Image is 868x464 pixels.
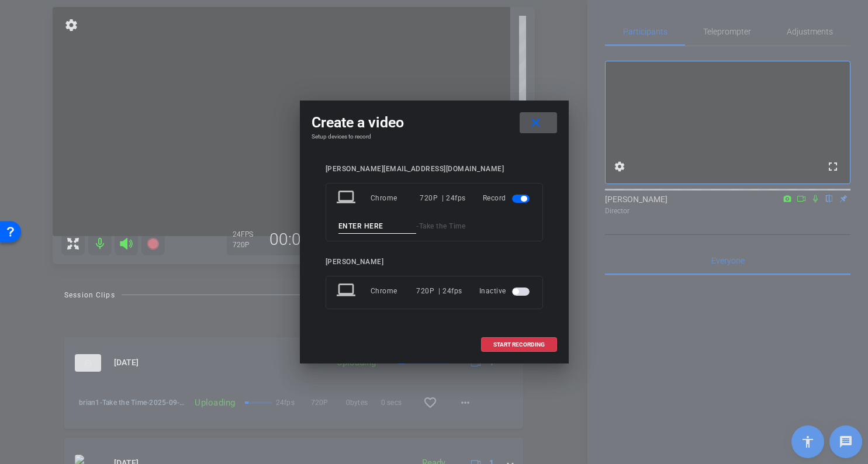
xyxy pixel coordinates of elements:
span: - [416,222,419,230]
div: 720P | 24fps [420,188,466,209]
span: Take the Time [419,222,466,230]
mat-icon: laptop [337,188,358,209]
input: ENTER HERE [338,219,417,234]
div: Chrome [371,281,417,302]
div: [PERSON_NAME][EMAIL_ADDRESS][DOMAIN_NAME] [326,165,543,174]
h4: Setup devices to record [312,133,557,140]
button: START RECORDING [481,337,557,352]
mat-icon: close [528,116,543,130]
span: START RECORDING [493,342,545,348]
div: [PERSON_NAME] [326,258,543,266]
div: 720P | 24fps [416,281,462,302]
div: Create a video [312,112,557,133]
div: Chrome [371,188,420,209]
div: Record [483,188,532,209]
mat-icon: laptop [337,281,358,302]
div: Inactive [479,281,532,302]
